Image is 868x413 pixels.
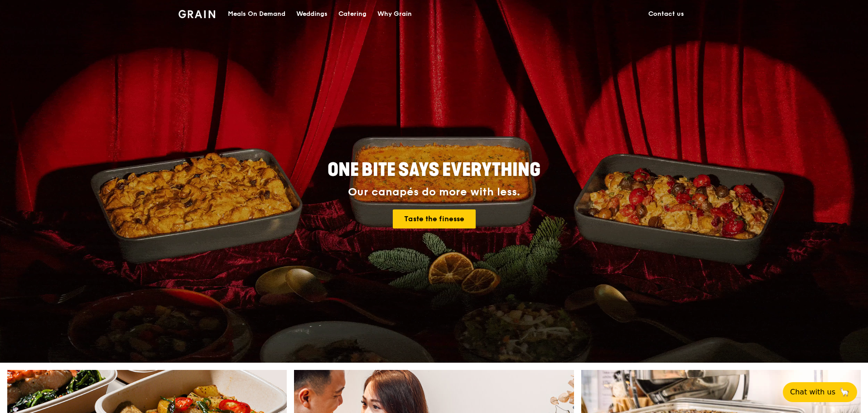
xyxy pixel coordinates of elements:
[377,0,412,28] div: Why Grain
[783,382,857,402] button: Chat with us🦙
[372,0,417,28] a: Why Grain
[178,10,215,18] img: Grain
[790,387,835,398] span: Chat with us
[839,387,850,398] span: 🦙
[228,0,285,28] div: Meals On Demand
[271,186,597,199] div: Our canapés do more with less.
[338,0,366,28] div: Catering
[296,0,328,28] div: Weddings
[643,0,690,28] a: Contact us
[328,159,540,181] span: ONE BITE SAYS EVERYTHING
[333,0,372,28] a: Catering
[291,0,333,28] a: Weddings
[393,209,476,228] a: Taste the finesse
